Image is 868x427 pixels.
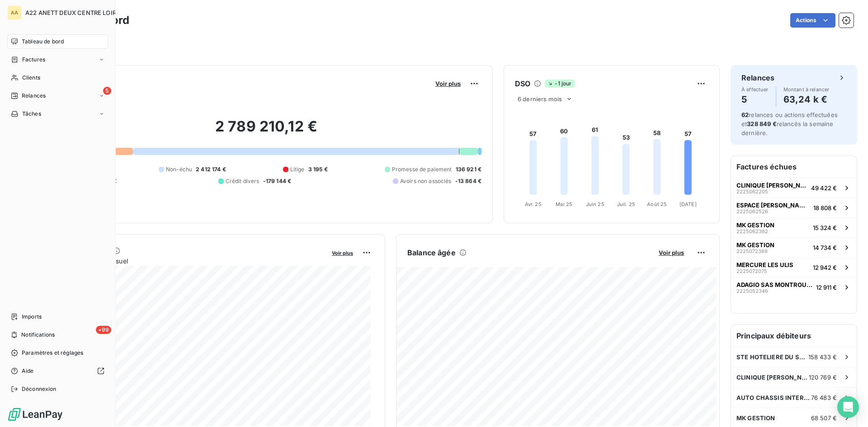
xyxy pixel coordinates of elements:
span: 49 422 € [811,184,837,192]
span: 3 195 € [308,165,328,174]
tspan: [DATE] [679,201,697,207]
span: Voir plus [659,249,684,256]
button: ADAGIO SAS MONTROUGE222505234612 911 € [731,277,857,297]
span: 18 808 € [813,204,837,211]
span: Crédit divers [226,177,259,185]
span: ESPACE [PERSON_NAME] [736,202,810,209]
span: MK GESTION [736,414,775,422]
span: 14 734 € [813,244,837,251]
span: 5 [103,87,111,95]
span: MK GESTION [736,221,774,229]
span: CLINIQUE [PERSON_NAME] 2 [736,182,807,189]
span: Voir plus [435,80,461,87]
span: 2225072389 [736,249,768,254]
div: Open Intercom Messenger [837,396,859,418]
span: Aide [22,367,34,375]
span: À effectuer [741,87,769,92]
tspan: Août 25 [647,201,667,207]
span: CLINIQUE [PERSON_NAME] 2 [736,374,809,381]
span: ADAGIO SAS MONTROUGE [736,281,812,288]
button: Voir plus [433,80,463,88]
span: 12 911 € [816,284,837,291]
span: Notifications [21,331,55,339]
button: ESPACE [PERSON_NAME]222506252618 808 € [731,197,857,217]
span: 2225052346 [736,288,768,294]
span: Tableau de bord [22,38,64,46]
button: Voir plus [656,249,687,257]
span: 158 433 € [808,353,837,361]
h6: Factures échues [731,156,857,178]
span: Voir plus [332,250,353,256]
span: -1 jour [545,80,574,88]
span: 12 942 € [813,264,837,271]
span: Avoirs non associés [400,177,452,185]
span: Litige [290,165,305,174]
tspan: Mai 25 [556,201,572,207]
span: Clients [22,74,40,82]
button: Voir plus [329,249,356,257]
button: CLINIQUE [PERSON_NAME] 2222506220549 422 € [731,178,857,197]
span: 2 412 174 € [196,165,226,174]
span: STE HOTELIERE DU SH61QG [736,353,808,361]
span: +99 [96,326,111,334]
span: 120 769 € [809,374,837,381]
span: MERCURE LES ULIS [736,261,793,268]
span: -179 144 € [263,177,292,185]
h6: DSO [515,78,530,89]
h2: 2 789 210,12 € [51,117,481,145]
span: 2225062382 [736,229,768,234]
span: 2225062526 [736,209,768,214]
button: MERCURE LES ULIS222507207512 942 € [731,257,857,277]
tspan: Avr. 25 [525,201,542,207]
span: Promesse de paiement [392,165,452,174]
div: AA [7,5,22,20]
span: Relances [22,92,46,100]
h4: 5 [741,92,769,107]
button: Actions [790,13,835,28]
span: Chiffre d'affaires mensuel [51,256,325,266]
span: 62 [741,111,749,118]
h6: Principaux débiteurs [731,325,857,347]
button: MK GESTION222507238914 734 € [731,237,857,257]
span: -13 864 € [455,177,481,185]
span: 76 483 € [811,394,837,401]
span: Déconnexion [22,385,57,393]
span: 2225062205 [736,189,768,194]
h4: 63,24 k € [783,92,830,107]
span: Montant à relancer [783,87,830,92]
span: AUTO CHASSIS INTERNATIONAL [736,394,811,401]
button: MK GESTION222506238215 324 € [731,217,857,237]
span: 15 324 € [813,224,837,231]
span: 328 849 € [747,120,776,127]
span: relances ou actions effectuées et relancés la semaine dernière. [741,111,838,136]
span: A22 ANETT DEUX CENTRE LOIRE [25,9,120,16]
tspan: Juin 25 [586,201,604,207]
h6: Balance âgée [407,247,456,258]
span: MK GESTION [736,241,774,249]
a: Aide [7,364,108,378]
span: Tâches [22,110,41,118]
span: Imports [22,313,42,321]
h6: Relances [741,72,774,83]
span: Non-échu [166,165,192,174]
span: 2225072075 [736,268,767,274]
tspan: Juil. 25 [617,201,635,207]
span: 68 507 € [811,414,837,422]
span: Factures [22,56,45,64]
span: Paramètres et réglages [22,349,83,357]
span: 136 921 € [456,165,481,174]
img: Logo LeanPay [7,407,63,422]
span: 6 derniers mois [518,95,562,103]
